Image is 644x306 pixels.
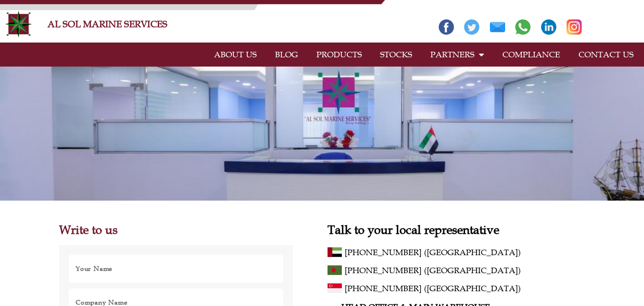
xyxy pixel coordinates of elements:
h2: Write to us [59,224,293,236]
span: [PHONE_NUMBER] ([GEOGRAPHIC_DATA]) [345,263,521,278]
a: BLOG [266,44,307,65]
img: Alsolmarine-logo [5,10,32,38]
a: ABOUT US [205,44,266,65]
a: PRODUCTS [307,44,371,65]
a: AL SOL MARINE SERVICES [48,18,167,30]
input: Your Name [68,254,284,283]
span: [PHONE_NUMBER] ([GEOGRAPHIC_DATA]) [345,281,521,296]
h2: Talk to your local representative [328,224,585,236]
a: PARTNERS [421,44,493,65]
a: [PHONE_NUMBER] ([GEOGRAPHIC_DATA]) [345,263,585,278]
a: [PHONE_NUMBER] ([GEOGRAPHIC_DATA]) [345,245,585,260]
a: STOCKS [371,44,421,65]
span: [PHONE_NUMBER] ([GEOGRAPHIC_DATA]) [345,245,521,260]
a: CONTACT US [569,44,643,65]
a: [PHONE_NUMBER] ([GEOGRAPHIC_DATA]) [345,281,585,296]
a: COMPLIANCE [493,44,569,65]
